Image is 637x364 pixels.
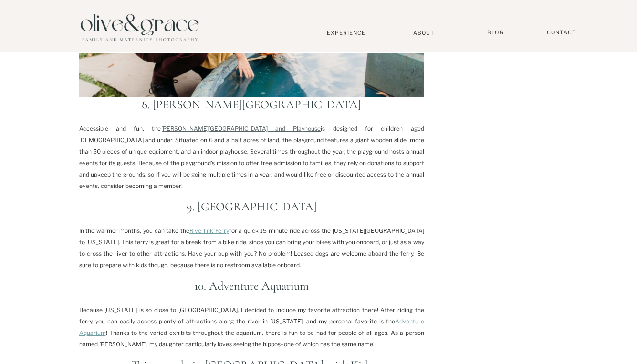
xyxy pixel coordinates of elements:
a: About [409,30,439,36]
a: [PERSON_NAME][GEOGRAPHIC_DATA] and Playhouse [161,125,321,132]
a: BLOG [484,29,508,36]
p: In the warmer months, you can take the for a quick 15 minute ride across the [US_STATE][GEOGRAPHI... [79,225,424,271]
a: Riverlink Ferry [189,227,229,234]
a: Experience [315,30,378,36]
a: Contact [543,29,581,36]
p: Accessible and fun, the is designed for children aged [DEMOGRAPHIC_DATA] and under. Situated on 6... [79,123,424,192]
a: Adventure Aquarium [79,318,424,336]
p: Because [US_STATE] is so close to [GEOGRAPHIC_DATA], I decided to include my favorite attraction ... [79,304,424,350]
h2: 8. [PERSON_NAME][GEOGRAPHIC_DATA] [79,97,424,112]
h2: 10. Adventure Aquarium [79,279,424,293]
h2: 9. [GEOGRAPHIC_DATA] [79,199,424,214]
